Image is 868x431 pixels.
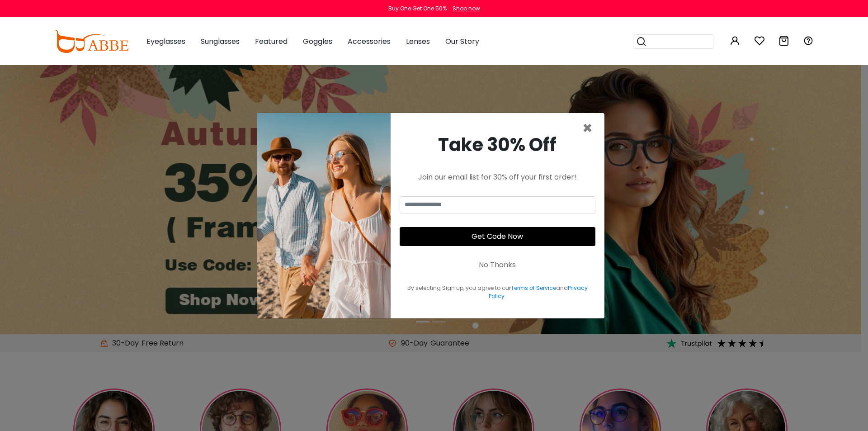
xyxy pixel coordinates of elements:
[388,5,447,13] div: Buy One Get One 50%
[445,36,479,47] span: Our Story
[54,30,128,53] img: abbeglasses.com
[348,36,391,47] span: Accessories
[448,5,480,12] a: Shop now
[146,36,185,47] span: Eyeglasses
[489,284,588,300] a: Privacy Policy
[582,117,593,140] span: ×
[303,36,332,47] span: Goggles
[582,120,593,137] button: Close
[511,284,556,292] a: Terms of Service
[255,36,288,47] span: Featured
[479,260,516,270] div: No Thanks
[201,36,240,47] span: Sunglasses
[400,227,595,246] button: Get Code Now
[400,284,595,300] div: By selecting Sign up, you agree to our and .
[406,36,430,47] span: Lenses
[453,5,480,13] div: Shop now
[257,113,391,318] img: welcome
[400,131,595,158] div: Take 30% Off
[400,172,595,183] div: Join our email list for 30% off your first order!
